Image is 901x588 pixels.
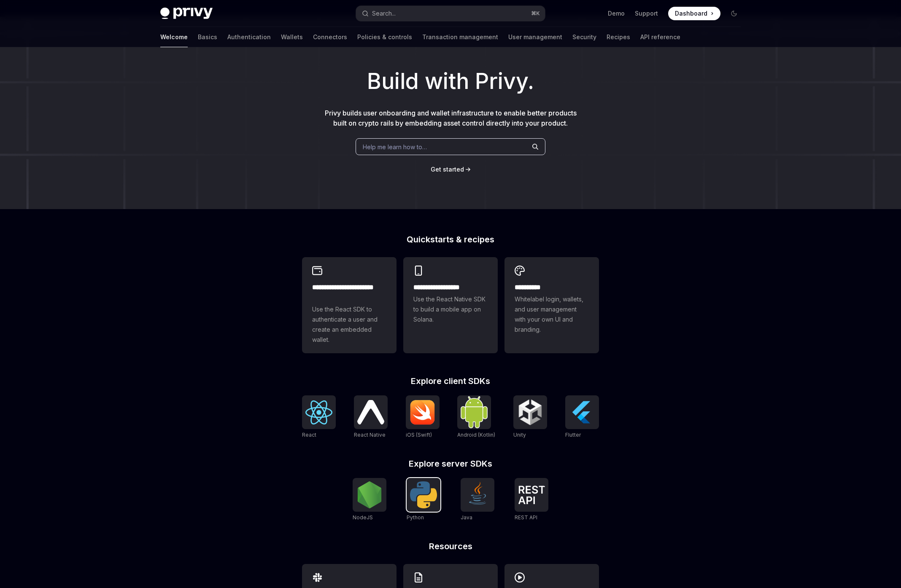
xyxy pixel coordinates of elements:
img: React [305,400,332,424]
span: REST API [515,514,537,521]
a: NodeJSNodeJS [353,478,386,522]
img: Flutter [569,399,596,426]
img: Android (Kotlin) [461,396,488,428]
img: REST API [518,486,545,504]
a: Authentication [227,27,271,47]
span: Python [407,514,424,521]
a: User management [508,27,562,47]
span: NodeJS [353,514,373,521]
span: Android (Kotlin) [457,432,495,438]
a: Security [572,27,596,47]
a: Basics [198,27,217,47]
a: FlutterFlutter [565,395,599,439]
div: Search... [372,8,396,19]
a: Recipes [607,27,630,47]
span: iOS (Swift) [406,432,432,438]
a: Welcome [160,27,188,47]
a: Android (Kotlin)Android (Kotlin) [457,395,495,439]
span: Use the React SDK to authenticate a user and create an embedded wallet. [312,304,386,345]
a: Policies & controls [357,27,412,47]
a: REST APIREST API [515,478,548,522]
span: Whitelabel login, wallets, and user management with your own UI and branding. [515,294,589,335]
h2: Explore server SDKs [302,459,599,468]
span: ⌘ K [531,10,540,17]
span: Help me learn how to… [363,142,427,151]
img: NodeJS [356,481,383,508]
button: Toggle dark mode [727,7,741,20]
a: ReactReact [302,395,336,439]
a: **** **** **** ***Use the React Native SDK to build a mobile app on Solana. [403,257,498,353]
a: React NativeReact Native [354,395,388,439]
h2: Explore client SDKs [302,377,599,385]
span: Java [461,514,472,521]
span: Unity [513,432,526,438]
a: UnityUnity [513,395,547,439]
a: JavaJava [461,478,494,522]
a: iOS (Swift)iOS (Swift) [406,395,440,439]
span: React Native [354,432,386,438]
img: iOS (Swift) [409,400,436,425]
a: Demo [608,9,625,18]
h1: Build with Privy. [13,65,888,98]
img: Java [464,481,491,508]
span: React [302,432,316,438]
img: dark logo [160,8,213,19]
span: Flutter [565,432,581,438]
h2: Resources [302,542,599,550]
a: Connectors [313,27,347,47]
img: Unity [517,399,544,426]
a: Dashboard [668,7,720,20]
span: Get started [431,166,464,173]
span: Privy builds user onboarding and wallet infrastructure to enable better products built on crypto ... [325,109,577,127]
span: Use the React Native SDK to build a mobile app on Solana. [413,294,488,325]
img: Python [410,481,437,508]
span: Dashboard [675,9,707,18]
a: Transaction management [422,27,498,47]
img: React Native [357,400,384,424]
a: PythonPython [407,478,440,522]
h2: Quickstarts & recipes [302,235,599,244]
a: API reference [640,27,680,47]
a: Wallets [281,27,303,47]
a: Support [635,9,658,18]
a: **** *****Whitelabel login, wallets, and user management with your own UI and branding. [504,257,599,353]
a: Get started [431,165,464,174]
button: Search...⌘K [356,6,545,21]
